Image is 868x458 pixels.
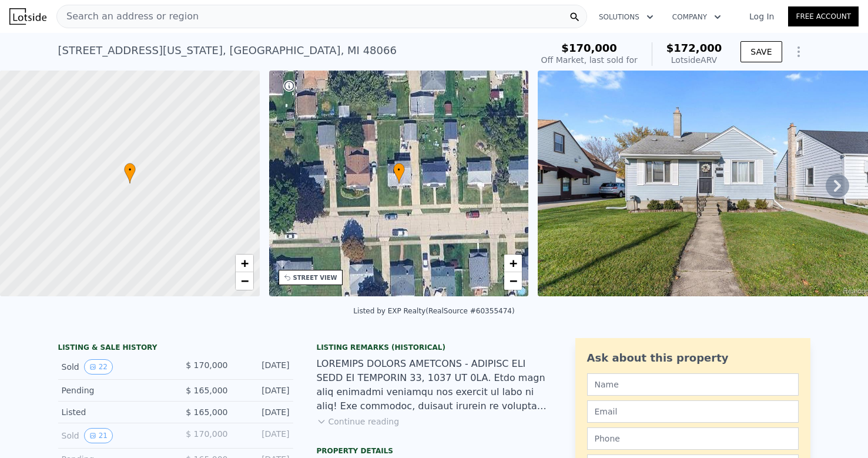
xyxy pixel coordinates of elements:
div: Sold [62,359,166,375]
div: [DATE] [237,359,290,375]
button: SAVE [740,41,782,62]
button: Continue reading [317,416,400,427]
button: Solutions [589,6,663,28]
span: $170,000 [561,42,617,54]
span: $ 170,000 [186,429,227,439]
input: Email [587,400,799,423]
div: Pending [62,385,166,396]
div: Property details [317,446,552,456]
div: Off Market, last sold for [541,54,638,66]
div: Ask about this property [587,350,799,366]
img: Lotside [9,8,46,25]
div: Lotside ARV [666,54,722,66]
div: [DATE] [237,428,290,443]
div: Sold [62,428,166,443]
button: View historical data [84,359,113,375]
a: Zoom out [236,272,253,290]
a: Zoom in [236,255,253,272]
div: LISTING & SALE HISTORY [58,343,293,355]
button: View historical data [84,428,113,443]
div: [DATE] [237,406,290,418]
button: Company [663,6,730,28]
div: • [393,163,405,183]
div: Listing Remarks (Historical) [317,343,552,352]
a: Zoom in [504,255,522,272]
div: • [124,163,136,183]
div: STREET VIEW [293,273,337,282]
span: $ 170,000 [186,360,227,370]
div: [STREET_ADDRESS][US_STATE] , [GEOGRAPHIC_DATA] , MI 48066 [58,42,397,59]
span: Search an address or region [57,9,199,24]
div: Listed by EXP Realty (RealSource #60355474) [353,307,514,315]
div: [DATE] [237,385,290,396]
span: + [510,256,517,270]
span: $172,000 [666,42,722,54]
span: • [124,165,136,175]
span: • [393,165,405,175]
span: $ 165,000 [186,407,227,417]
span: − [510,273,517,288]
span: + [240,256,248,270]
a: Zoom out [504,272,522,290]
span: $ 165,000 [186,386,227,395]
button: Show Options [787,40,810,63]
input: Name [587,373,799,396]
input: Phone [587,427,799,450]
a: Log In [735,11,788,22]
span: − [240,273,248,288]
div: Listed [62,406,166,418]
a: Free Account [788,6,859,26]
div: LOREMIPS DOLORS AMETCONS - ADIPISC ELI SEDD EI TEMPORIN 33, 1037 UT 0LA. Etdo magn aliq enimadmi ... [317,357,552,413]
